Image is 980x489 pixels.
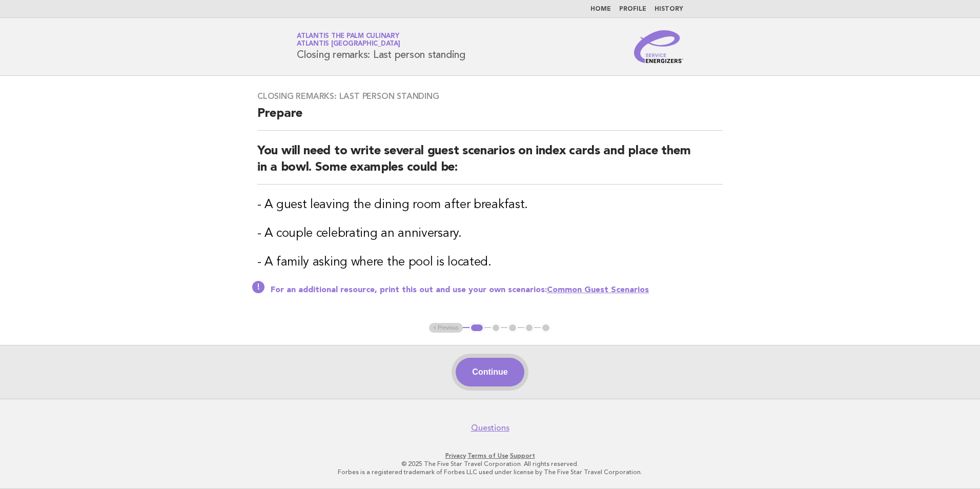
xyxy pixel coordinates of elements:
a: Atlantis The Palm CulinaryAtlantis [GEOGRAPHIC_DATA] [297,33,400,47]
a: Support [510,452,535,459]
h3: - A couple celebrating an anniversary. [257,226,723,242]
p: · · [176,452,804,460]
a: Profile [619,6,646,12]
a: Questions [471,423,509,433]
h3: - A family asking where the pool is located. [257,254,723,271]
a: Home [590,6,611,12]
p: © 2025 The Five Star Travel Corporation. All rights reserved. [176,460,804,468]
button: 1 [469,323,484,333]
a: Terms of Use [467,452,508,459]
p: Forbes is a registered trademark of Forbes LLC used under license by The Five Star Travel Corpora... [176,468,804,476]
a: Common Guest Scenarios [547,286,649,294]
h2: Prepare [257,106,723,131]
h2: You will need to write several guest scenarios on index cards and place them in a bowl. Some exam... [257,143,723,185]
img: Service Energizers [634,30,683,63]
h3: - A guest leaving the dining room after breakfast. [257,197,723,213]
button: Continue [456,358,524,386]
span: Atlantis [GEOGRAPHIC_DATA] [297,41,400,48]
a: Privacy [445,452,466,459]
p: For an additional resource, print this out and use your own scenarios: [271,285,723,295]
h3: Closing remarks: Last person standing [257,91,723,101]
h1: Closing remarks: Last person standing [297,33,465,60]
a: History [655,6,683,12]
